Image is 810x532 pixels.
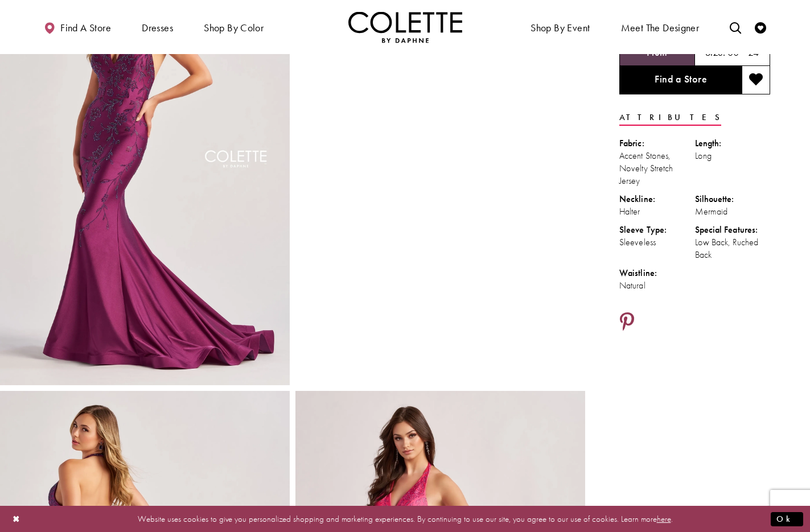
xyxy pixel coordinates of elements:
a: Attributes [619,109,721,126]
a: Find a Store [619,66,742,94]
div: Fabric: [619,137,695,150]
span: Dresses [142,22,173,34]
div: Mermaid [695,205,771,218]
a: Find a store [41,11,114,43]
span: Shop By Event [531,22,590,34]
a: Visit Home Page [348,11,462,43]
a: Share using Pinterest - Opens in new tab [619,312,635,333]
span: Find a store [60,22,111,34]
span: Shop by color [204,22,264,34]
div: Natural [619,279,695,292]
div: Waistline: [619,267,695,279]
a: here [657,513,671,524]
div: Sleeve Type: [619,224,695,236]
button: Submit Dialog [771,512,803,526]
div: Special Features: [695,224,771,236]
a: Meet the designer [618,11,702,43]
div: Sleeveless [619,236,695,249]
div: Neckline: [619,193,695,205]
a: Toggle search [727,11,744,43]
span: Shop by color [201,11,266,43]
div: Silhouette: [695,193,771,205]
h5: Chosen color [647,47,668,58]
span: Shop By Event [528,11,593,43]
div: Long [695,150,771,162]
button: Add to wishlist [742,66,770,94]
span: Size: [705,46,726,59]
h5: 00 - 24 [727,47,759,58]
button: Close Dialog [7,509,26,529]
div: Accent Stones, Novelty Stretch Jersey [619,150,695,187]
img: Colette by Daphne [348,11,462,43]
span: Dresses [139,11,176,43]
a: Check Wishlist [752,11,769,43]
div: Halter [619,205,695,218]
span: Meet the designer [621,22,700,34]
div: Length: [695,137,771,150]
div: Low Back, Ruched Back [695,236,771,261]
p: Website uses cookies to give you personalized shopping and marketing experiences. By continuing t... [82,511,728,526]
